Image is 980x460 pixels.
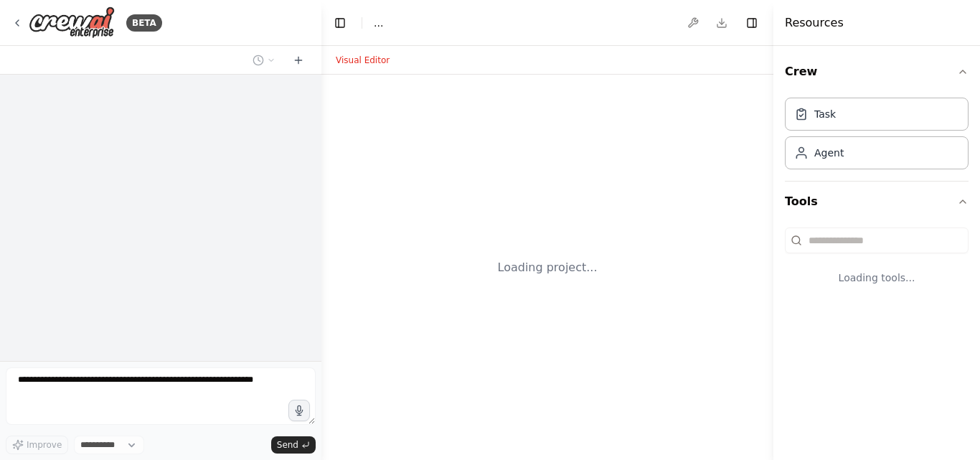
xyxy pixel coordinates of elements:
button: Crew [785,52,969,92]
button: Visual Editor [327,52,398,69]
button: Send [271,436,316,454]
img: Logo [29,6,115,39]
button: Click to speak your automation idea [288,400,310,421]
div: Agent [814,146,844,160]
div: Loading project... [498,259,598,276]
div: BETA [126,14,162,32]
span: Improve [27,439,62,451]
button: Start a new chat [287,52,310,69]
div: Task [814,107,836,121]
button: Improve [6,436,68,454]
span: ... [374,16,383,30]
span: Send [277,439,298,451]
nav: breadcrumb [374,16,383,30]
button: Tools [785,182,969,222]
div: Tools [785,222,969,308]
button: Hide right sidebar [742,13,762,33]
div: Loading tools... [785,259,969,296]
div: Crew [785,92,969,181]
button: Switch to previous chat [247,52,281,69]
h4: Resources [785,14,844,32]
button: Hide left sidebar [330,13,350,33]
